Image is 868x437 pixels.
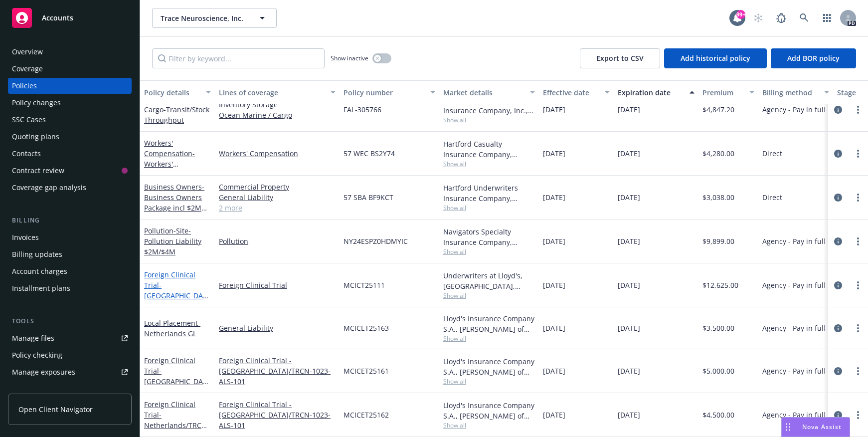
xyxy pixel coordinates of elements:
[12,95,61,111] div: Policy changes
[681,53,750,63] span: Add historical policy
[12,129,59,145] div: Quoting plans
[618,87,684,98] div: Expiration date
[144,318,200,338] span: - Netherlands GL
[144,318,200,338] a: Local Placement
[817,8,837,28] a: Switch app
[439,80,539,104] button: Market details
[144,226,201,256] span: - Site-Pollution Liability $2M/$4M
[618,148,640,159] span: [DATE]
[443,204,535,212] span: Show all
[12,163,64,179] div: Contract review
[762,87,818,98] div: Billing method
[219,182,336,192] a: Commercial Property
[8,246,132,262] a: Billing updates
[161,13,247,23] span: Trace Neuroscience, Inc.
[344,104,381,115] span: FAL-305766
[614,80,698,104] button: Expiration date
[443,139,535,160] div: Hartford Casualty Insurance Company, Hartford Insurance Group
[443,313,535,334] div: Lloyd's Insurance Company S.A., [PERSON_NAME] of London, Clinical Trials Insurance Services Limit...
[539,80,614,104] button: Effective date
[8,216,132,225] div: Billing
[443,160,535,168] span: Show all
[852,104,864,116] a: more
[8,381,132,397] a: Manage certificates
[443,95,535,116] div: [PERSON_NAME] America Insurance Company, Inc., [PERSON_NAME] Group, [PERSON_NAME] Cargo
[832,322,844,334] a: circleInformation
[340,80,439,104] button: Policy number
[219,192,336,203] a: General Liability
[580,48,660,68] button: Export to CSV
[219,323,336,333] a: General Liability
[832,235,844,247] a: circleInformation
[762,410,826,420] span: Agency - Pay in full
[152,48,325,68] input: Filter by keyword...
[219,87,325,98] div: Lines of coverage
[12,280,70,296] div: Installment plans
[8,61,132,77] a: Coverage
[8,78,132,94] a: Policies
[144,87,200,98] div: Policy details
[12,229,39,245] div: Invoices
[8,146,132,162] a: Contacts
[852,409,864,421] a: more
[12,263,67,279] div: Account charges
[144,182,204,223] a: Business Owners
[12,78,37,94] div: Policies
[344,366,389,376] span: MCICET25161
[618,410,640,420] span: [DATE]
[702,280,738,290] span: $12,625.00
[219,148,336,159] a: Workers' Compensation
[702,148,734,159] span: $4,280.00
[215,80,340,104] button: Lines of coverage
[12,180,86,196] div: Coverage gap analysis
[618,323,640,333] span: [DATE]
[219,355,336,387] a: Foreign Clinical Trial - [GEOGRAPHIC_DATA]/TRCN-1023-ALS-101
[852,365,864,377] a: more
[443,334,535,343] span: Show all
[762,323,826,333] span: Agency - Pay in full
[618,236,640,246] span: [DATE]
[8,4,132,32] a: Accounts
[344,410,389,420] span: MCICET25162
[344,87,424,98] div: Policy number
[832,104,844,116] a: circleInformation
[8,163,132,179] a: Contract review
[596,53,644,63] span: Export to CSV
[8,180,132,196] a: Coverage gap analysis
[344,192,393,203] span: 57 SBA BF9KCT
[344,236,408,246] span: NY24ESPZ0HDMYIC
[12,347,62,363] div: Policy checking
[8,330,132,346] a: Manage files
[794,8,814,28] a: Search
[12,381,77,397] div: Manage certificates
[762,366,826,376] span: Agency - Pay in full
[543,366,565,376] span: [DATE]
[702,104,734,115] span: $4,847.20
[832,365,844,377] a: circleInformation
[8,364,132,380] span: Manage exposures
[8,95,132,111] a: Policy changes
[837,87,868,98] div: Stage
[852,148,864,160] a: more
[219,236,336,246] a: Pollution
[443,356,535,377] div: Lloyd's Insurance Company S.A., [PERSON_NAME] of London, Clinical Trials Insurance Services Limit...
[8,316,132,326] div: Tools
[12,44,43,60] div: Overview
[12,246,62,262] div: Billing updates
[443,400,535,421] div: Lloyd's Insurance Company S.A., [PERSON_NAME] of London, Clinical Trials Insurance Services Limit...
[12,112,46,128] div: SSC Cases
[787,53,840,63] span: Add BOR policy
[852,279,864,291] a: more
[543,148,565,159] span: [DATE]
[762,104,826,115] span: Agency - Pay in full
[758,80,833,104] button: Billing method
[802,423,842,431] span: Nova Assist
[832,148,844,160] a: circleInformation
[344,148,395,159] span: 57 WEC BS2Y74
[8,112,132,128] a: SSC Cases
[852,192,864,204] a: more
[543,280,565,290] span: [DATE]
[762,236,826,246] span: Agency - Pay in full
[12,146,41,162] div: Contacts
[144,356,207,407] a: Foreign Clinical Trial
